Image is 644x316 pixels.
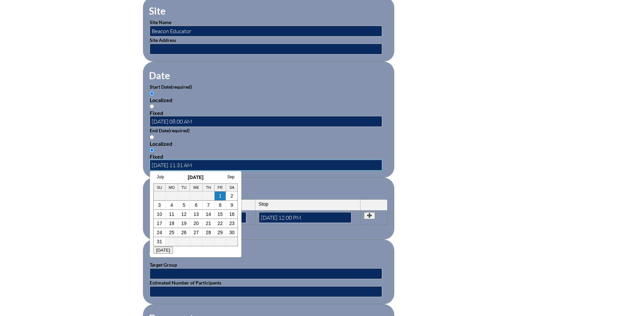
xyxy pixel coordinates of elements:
a: 23 [229,221,234,226]
a: 20 [194,221,199,226]
label: Site Address [150,37,176,43]
a: 17 [157,221,162,226]
a: 18 [169,221,174,226]
a: 22 [218,221,223,226]
a: 11 [169,211,174,217]
legend: Periods [148,186,182,197]
legend: Other Information [148,248,228,259]
a: 31 [157,239,162,244]
a: 6 [195,202,198,208]
input: Fixed [150,104,154,109]
a: 21 [206,221,211,226]
legend: Date [148,70,171,81]
a: 13 [194,211,199,217]
a: 29 [218,230,223,235]
th: Sa [226,184,238,191]
a: 4 [170,202,173,208]
th: Fr [215,184,226,191]
a: 28 [206,230,211,235]
label: Site Name [150,19,171,25]
a: 27 [194,230,199,235]
label: Start Date [150,84,192,90]
label: Target Group [150,262,177,268]
a: 25 [169,230,174,235]
a: July [157,175,164,179]
th: Tu [178,184,190,191]
a: 30 [229,230,234,235]
legend: Site [148,5,166,17]
a: 8 [219,202,222,208]
th: We [190,184,203,191]
th: Th [203,184,215,191]
a: 10 [157,211,162,217]
span: (required) [171,84,192,90]
th: Su [154,184,166,191]
a: 1 [219,193,222,199]
a: 14 [206,211,211,217]
div: Fixed [150,110,388,116]
a: 24 [157,230,162,235]
h3: [DATE] [153,175,238,180]
a: 7 [207,202,210,208]
a: Sep [227,175,234,179]
span: (required) [169,128,190,133]
a: 3 [158,202,161,208]
a: 2 [230,193,233,199]
a: 16 [229,211,234,217]
label: Estimated Number of Participants [150,280,221,286]
button: [DATE] [153,247,173,254]
th: Stop [255,200,361,210]
a: 15 [218,211,223,217]
a: 12 [181,211,187,217]
a: 5 [182,202,185,208]
div: Localized [150,140,388,147]
input: Localized [150,135,154,139]
a: 9 [230,202,233,208]
div: Localized [150,97,388,103]
a: 26 [181,230,187,235]
th: Mo [166,184,178,191]
input: Localized [150,91,154,96]
input: Fixed [150,148,154,152]
label: End Date [150,128,190,133]
div: Fixed [150,153,388,160]
a: 19 [181,221,187,226]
